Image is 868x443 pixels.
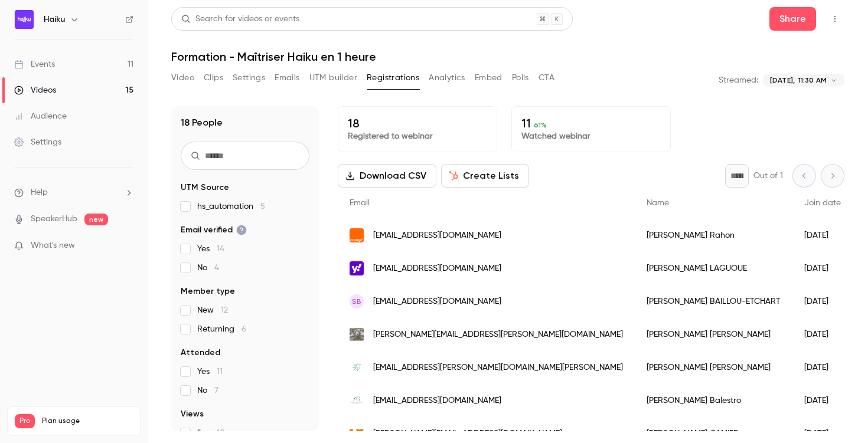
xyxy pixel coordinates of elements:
div: [DATE] [792,351,853,384]
span: 11 [217,367,223,376]
span: No [197,262,219,274]
span: [DATE], [770,75,795,86]
span: sB [352,296,361,307]
button: Video [171,68,194,87]
div: [PERSON_NAME] LAGUOUE [635,252,792,285]
span: [EMAIL_ADDRESS][PERSON_NAME][DOMAIN_NAME][PERSON_NAME] [373,362,623,374]
img: alfredo-bayssieres.com [350,327,364,342]
div: [PERSON_NAME] Rahon [635,219,792,252]
h1: Formation - Maîtriser Haiku en 1 heure [171,50,844,64]
span: 5 [260,202,265,211]
span: [PERSON_NAME][EMAIL_ADDRESS][DOMAIN_NAME] [373,428,562,440]
button: Emails [275,68,299,87]
button: Share [769,7,816,31]
button: Polls [512,68,529,87]
button: Download CSV [338,164,436,188]
img: lx.legal [350,426,364,441]
button: Embed [475,68,502,87]
div: Videos [14,84,56,96]
span: 14 [217,245,224,253]
div: Events [14,58,55,70]
span: live [197,427,225,439]
div: [DATE] [792,252,853,285]
span: 10 [217,429,225,437]
div: [PERSON_NAME] [PERSON_NAME] [635,351,792,384]
li: help-dropdown-opener [14,186,133,199]
p: Out of 1 [753,170,783,182]
button: UTM builder [309,68,357,87]
span: What's new [31,239,75,252]
a: SpeakerHub [31,213,77,225]
span: [EMAIL_ADDRESS][DOMAIN_NAME] [373,229,501,242]
div: Audience [14,110,67,122]
div: [DATE] [792,285,853,318]
span: 4 [214,264,219,272]
span: Returning [197,323,246,335]
div: [PERSON_NAME] BAILLOU-ETCHART [635,285,792,318]
span: Email verified [181,224,247,236]
button: Top Bar Actions [825,9,844,28]
span: 12 [221,306,228,314]
div: Settings [14,136,61,148]
span: Yes [197,366,223,378]
span: Plan usage [42,416,133,426]
img: avocats-raffy-dubois.fr [350,360,364,375]
img: wanadoo.fr [350,228,364,242]
h6: Haiku [44,14,65,25]
div: Search for videos or events [181,13,299,25]
span: 11:30 AM [798,75,827,86]
div: [PERSON_NAME] [PERSON_NAME] [635,318,792,351]
span: Pro [15,414,35,428]
button: Create Lists [441,164,529,188]
span: Member type [181,286,235,297]
p: 18 [348,116,487,130]
button: Registrations [367,68,419,87]
img: Haiku [15,10,34,29]
button: Analytics [429,68,465,87]
div: [PERSON_NAME] Balestro [635,384,792,417]
span: No [197,385,218,396]
div: [DATE] [792,219,853,252]
span: UTM Source [181,182,229,193]
span: Yes [197,243,224,255]
span: [EMAIL_ADDRESS][DOMAIN_NAME] [373,395,501,407]
span: hs_automation [197,201,265,212]
div: [DATE] [792,318,853,351]
h1: 18 People [181,116,223,130]
span: 6 [242,325,246,333]
span: [EMAIL_ADDRESS][DOMAIN_NAME] [373,296,501,308]
span: New [197,304,228,316]
button: Settings [233,68,265,87]
button: CTA [539,68,554,87]
span: [PERSON_NAME][EMAIL_ADDRESS][PERSON_NAME][DOMAIN_NAME] [373,329,623,341]
span: Views [181,408,204,420]
button: Clips [204,68,223,87]
img: yahoo.fr [350,261,364,275]
span: 7 [214,386,218,395]
p: Streamed: [719,74,758,86]
span: 61 % [534,121,547,129]
span: Join date [804,199,841,207]
span: new [84,214,108,225]
span: Name [647,199,669,207]
img: balestro-avocat.fr [350,393,364,408]
span: Email [350,199,370,207]
p: Watched webinar [521,130,661,142]
p: 11 [521,116,661,130]
span: [EMAIL_ADDRESS][DOMAIN_NAME] [373,262,501,275]
span: Help [31,186,48,199]
p: Registered to webinar [348,130,487,142]
span: Attended [181,347,220,359]
div: [DATE] [792,384,853,417]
